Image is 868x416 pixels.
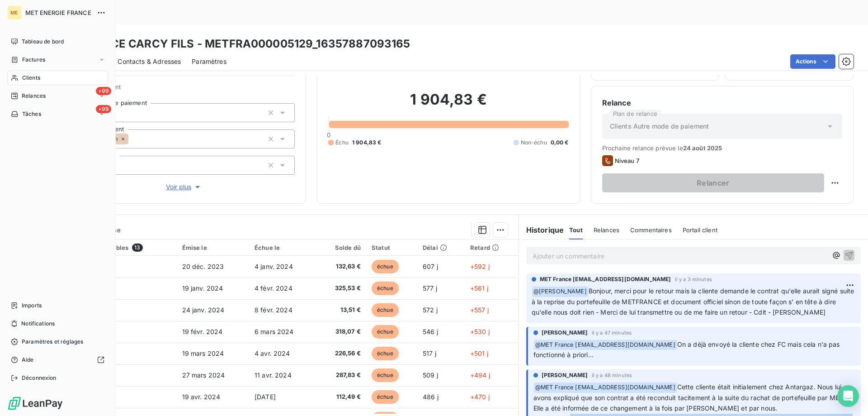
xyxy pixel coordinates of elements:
[610,122,709,131] span: Clients Autre mode de paiement
[22,338,83,346] span: Paramètres et réglages
[73,83,295,96] span: Propriétés Client
[192,57,226,66] span: Paramètres
[327,131,330,139] span: 0
[182,328,223,335] span: 19 févr. 2024
[73,182,295,192] button: Voir plus
[255,328,294,335] span: 6 mars 2024
[630,226,672,234] span: Commentaires
[470,349,488,357] span: +501 j
[602,144,842,152] span: Prochaine relance prévue le
[322,392,361,402] span: 112,49 €
[322,262,361,271] span: 132,63 €
[683,144,722,152] span: 24 août 2025
[534,340,677,350] span: @ MET France [EMAIL_ADDRESS][DOMAIN_NAME]
[372,390,399,404] span: échue
[7,298,108,313] a: Imports
[7,353,108,367] a: Aide
[423,306,438,314] span: 572 j
[322,349,361,358] span: 226,56 €
[542,371,588,379] span: [PERSON_NAME]
[182,393,221,401] span: 19 avr. 2024
[255,393,276,401] span: [DATE]
[352,139,382,147] span: 1 904,83 €
[322,327,361,336] span: 318,07 €
[372,244,412,251] div: Statut
[255,244,311,251] div: Échue le
[372,368,399,382] span: échue
[7,396,63,411] img: Logo LeanPay
[255,263,293,270] span: 4 janv. 2024
[423,284,437,292] span: 577 j
[182,244,244,251] div: Émise le
[470,306,489,314] span: +557 j
[470,371,490,379] span: +494 j
[182,306,225,314] span: 24 janv. 2024
[322,306,361,315] span: 13,51 €
[540,275,671,283] span: MET France [EMAIL_ADDRESS][DOMAIN_NAME]
[22,374,57,382] span: Déconnexion
[521,139,547,147] span: Non-échu
[22,74,40,82] span: Clients
[255,284,292,292] span: 4 févr. 2024
[182,349,224,357] span: 19 mars 2024
[532,287,588,297] span: @ [PERSON_NAME]
[22,110,41,118] span: Tâches
[96,105,111,113] span: +99
[790,54,835,69] button: Actions
[22,301,42,310] span: Imports
[7,89,108,103] a: +99Relances
[182,263,224,270] span: 20 déc. 2023
[542,329,588,337] span: [PERSON_NAME]
[21,320,55,328] span: Notifications
[423,244,459,251] div: Délai
[470,284,488,292] span: +561 j
[372,282,399,295] span: échue
[837,385,859,407] div: Open Intercom Messenger
[532,287,856,316] span: Bonjour, merci pour le retour mais la cliente demande le contrat qu'elle aurait signé suite à la ...
[533,340,842,359] span: On a déjà envoyé la cliente chez FC mais cela n'a pas fonctionné à priori...
[423,371,438,379] span: 509 j
[569,226,583,234] span: Tout
[675,277,712,282] span: il y a 3 minutes
[592,330,632,335] span: il y a 47 minutes
[7,53,108,67] a: Factures
[7,34,108,49] a: Tableau de bord
[182,284,223,292] span: 19 janv. 2024
[519,225,564,235] h6: Historique
[372,347,399,360] span: échue
[322,284,361,293] span: 325,53 €
[96,87,111,95] span: +99
[322,244,361,251] div: Solde dû
[592,373,632,378] span: il y a 48 minutes
[470,244,513,251] div: Retard
[683,226,717,234] span: Portail client
[594,226,619,234] span: Relances
[423,393,439,401] span: 486 j
[470,393,490,401] span: +470 j
[72,244,171,252] div: Pièces comptables
[7,335,108,349] a: Paramètres et réglages
[615,157,639,164] span: Niveau 7
[7,71,108,85] a: Clients
[132,244,142,252] span: 13
[372,303,399,317] span: échue
[602,97,842,108] h6: Relance
[423,349,436,357] span: 517 j
[80,36,410,52] h3: AGENCE CARCY FILS - METFRA000005129_16357887093165
[372,260,399,273] span: échue
[322,371,361,380] span: 287,83 €
[372,325,399,339] span: échue
[118,57,181,66] span: Contacts & Adresses
[7,107,108,121] a: +99Tâches
[128,135,136,143] input: Ajouter une valeur
[22,356,34,364] span: Aide
[255,306,292,314] span: 8 févr. 2024
[166,182,202,191] span: Voir plus
[470,328,490,335] span: +530 j
[328,91,568,118] h2: 1 904,83 €
[534,383,677,393] span: @ MET France [EMAIL_ADDRESS][DOMAIN_NAME]
[182,371,225,379] span: 27 mars 2024
[22,92,46,100] span: Relances
[423,328,438,335] span: 546 j
[22,38,64,46] span: Tableau de bord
